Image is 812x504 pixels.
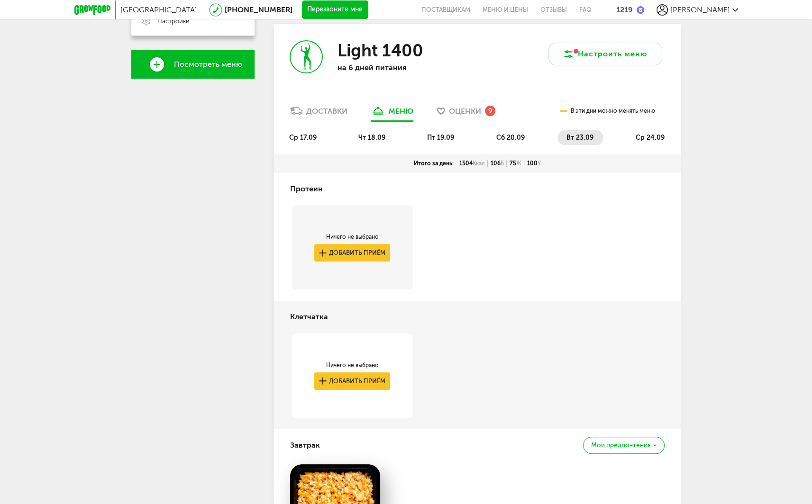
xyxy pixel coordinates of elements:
[302,0,368,19] button: Перезвоните мне
[314,361,390,369] div: Ничего не выбрано
[635,134,664,142] span: ср 24.09
[120,5,197,14] span: [GEOGRAPHIC_DATA]
[427,134,454,142] span: пт 19.09
[488,160,507,167] div: 106
[314,372,390,390] button: Добавить приём
[337,63,460,72] p: на 6 дней питания
[670,5,730,14] span: [PERSON_NAME]
[366,106,418,121] a: меню
[560,101,655,121] div: В эти дни можно менять меню
[174,60,242,69] span: Посмотреть меню
[449,107,481,116] span: Оценки
[358,134,385,142] span: чт 18.09
[131,7,255,36] a: Настройки
[290,180,323,198] h4: Протеин
[131,50,255,79] a: Посмотреть меню
[337,40,423,61] h3: Light 1400
[290,436,320,454] h4: Завтрак
[432,106,500,121] a: Оценки 9
[501,160,504,167] span: Б
[516,160,521,167] span: Ж
[616,5,633,14] div: 1219
[456,160,488,167] div: 1504
[314,233,390,241] div: Ничего не выбрано
[314,244,390,261] button: Добавить приём
[485,106,495,116] div: 9
[306,107,347,116] div: Доставки
[285,106,352,121] a: Доставки
[496,134,525,142] span: сб 20.09
[411,160,456,167] div: Итого за день:
[389,107,413,116] div: меню
[473,160,485,167] span: Ккал
[566,134,593,142] span: вт 23.09
[524,160,544,167] div: 100
[507,160,524,167] div: 75
[591,442,651,449] span: Мои предпочтения
[290,308,328,326] h4: Клетчатка
[225,5,292,14] a: [PHONE_NUMBER]
[637,6,644,14] img: bonus_b.cdccf46.png
[157,17,190,26] span: Настройки
[548,43,662,65] button: Настроить меню
[289,134,317,142] span: ср 17.09
[538,160,541,167] span: У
